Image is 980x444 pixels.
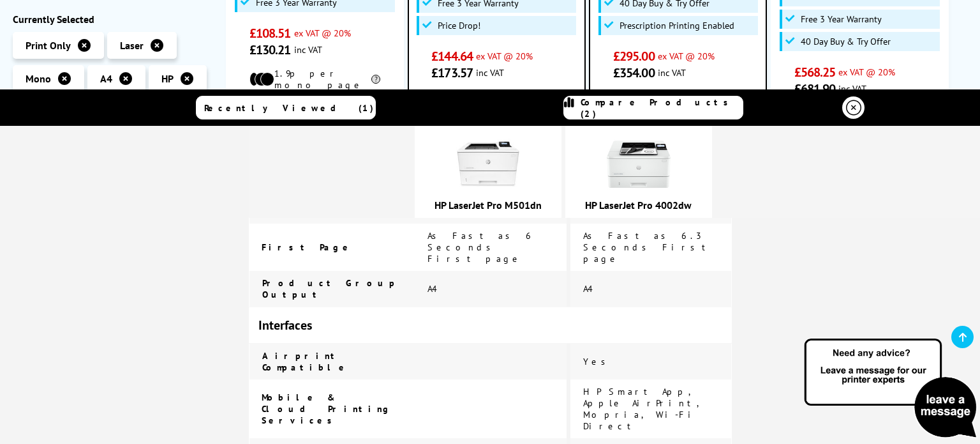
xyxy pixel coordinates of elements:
[583,230,711,264] span: As Fast as 6.3 Seconds First page
[583,283,595,295] span: A4
[585,199,692,211] a: HP LaserJet Pro 4002dw
[658,50,715,62] span: ex VAT @ 20%
[26,72,51,85] span: Mono
[583,386,702,432] span: HP Smart App, Apple AirPrint, Mopria, Wi-Fi Direct
[427,230,535,264] span: As Fast as 6 Seconds First page
[249,68,380,91] li: 1.9p per mono page
[658,66,686,79] span: inc VAT
[294,27,351,39] span: ex VAT @ 20%
[13,13,213,26] div: Currently Selected
[456,132,520,196] img: hp-m501dn-front-facing-small.jpg
[196,96,376,119] a: Recently Viewed (1)
[26,39,71,52] span: Print Only
[801,337,980,441] img: Open Live Chat window
[249,42,291,58] span: £130.21
[476,50,533,62] span: ex VAT @ 20%
[434,199,542,211] a: HP LaserJet Pro M501dn
[794,80,836,97] span: £681.90
[583,356,612,367] span: Yes
[431,65,473,81] span: £173.57
[476,66,504,79] span: inc VAT
[262,241,353,253] span: First Page
[161,72,174,85] span: HP
[120,39,144,52] span: Laser
[801,36,891,47] span: 40 Day Buy & Try Offer
[262,350,349,373] span: Airprint Compatible
[258,317,312,333] span: Interfaces
[838,66,895,78] span: ex VAT @ 20%
[613,48,655,65] span: £295.00
[794,64,836,80] span: £568.25
[249,25,291,42] span: £108.51
[438,20,480,31] span: Price Drop!
[262,277,398,300] span: Product Group Output
[607,132,671,196] img: HP-LaserJetPro-4002dw-Front-Small.jpg
[100,72,112,85] span: A4
[427,283,439,295] span: A4
[204,102,374,114] span: Recently Viewed (1)
[262,392,392,426] span: Mobile & Cloud Printing Services
[838,82,866,95] span: inc VAT
[294,43,322,56] span: inc VAT
[620,20,734,31] span: Prescription Printing Enabled
[801,14,882,24] span: Free 3 Year Warranty
[563,96,743,119] a: Compare Products (2)
[431,48,473,65] span: £144.64
[613,65,655,81] span: £354.00
[581,96,743,119] span: Compare Products (2)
